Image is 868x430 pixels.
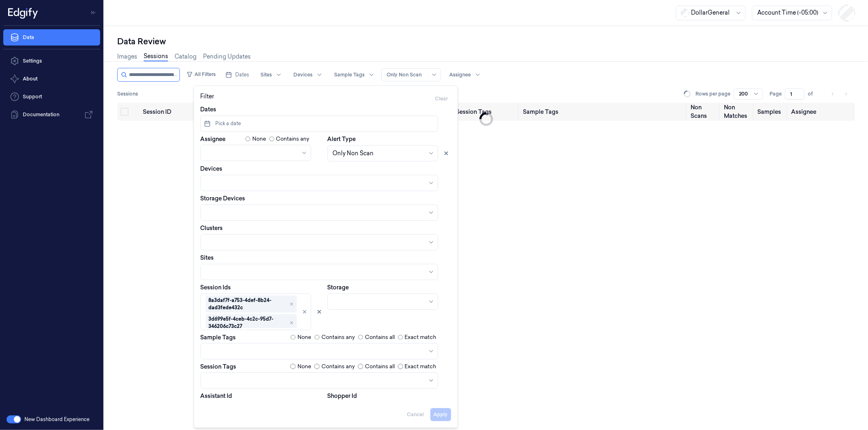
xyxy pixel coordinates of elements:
nav: pagination [827,88,852,100]
div: Remove ,3d699e5f-4ceb-4c2c-95d7-346206c73c27 [289,320,294,325]
a: Pending Updates [203,52,251,61]
label: Storage [328,283,349,291]
button: About [3,71,100,87]
a: Support [3,89,100,105]
label: Sample Tags [201,334,236,340]
label: Exact match [405,363,437,371]
th: Samples [754,103,788,121]
span: of [808,90,821,98]
label: Contains any [321,363,355,371]
label: Alert Type [328,135,356,143]
button: Toggle Navigation [87,6,100,19]
label: Sites [201,254,214,262]
label: Exact match [405,333,437,341]
button: Pick a date [201,115,438,132]
th: Assignee [788,103,855,121]
div: Remove ,8a3daf7f-a753-4def-8b24-dad3fede432c [289,302,294,306]
label: None [297,363,311,371]
th: Non Matches [721,103,754,121]
a: Images [117,52,137,61]
th: Non Scans [687,103,721,121]
label: Contains all [365,333,395,341]
span: Pick a date [214,120,241,127]
label: Devices [201,165,223,173]
label: None [252,135,266,143]
label: Session Ids [201,283,231,291]
button: Dates [222,68,252,81]
a: Catalog [175,52,197,61]
p: Rows per page [695,90,730,98]
label: Dates [201,105,216,113]
span: Page [770,90,782,98]
div: Filter [201,92,451,105]
th: Session Tags [453,103,520,121]
a: Settings [3,53,100,69]
label: None [297,333,311,341]
div: 3d699e5f-4ceb-4c2c-95d7-346206c73c27 [209,315,288,330]
a: Documentation [3,106,100,123]
label: Assignee [201,136,226,142]
button: Select all [120,108,129,116]
label: Shopper Id [328,392,357,400]
label: Contains all [365,363,395,371]
span: Dates [235,71,249,78]
span: Sessions [117,90,138,98]
label: Storage Devices [201,194,245,202]
a: Data [3,29,100,46]
label: Contains any [276,135,310,143]
label: Assistant Id [201,392,232,400]
a: Sessions [144,52,168,61]
div: 8a3daf7f-a753-4def-8b24-dad3fede432c [209,297,288,311]
th: Sample Tags [520,103,687,121]
th: Session ID [140,103,229,121]
label: Session Tags [201,364,236,369]
label: Contains any [321,333,355,341]
button: All Filters [183,68,219,81]
label: Clusters [201,224,223,232]
div: Data Review [117,36,855,47]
